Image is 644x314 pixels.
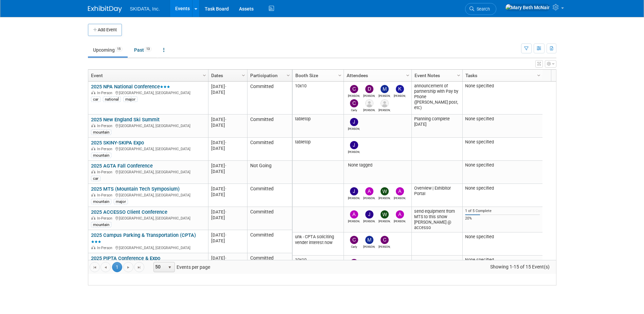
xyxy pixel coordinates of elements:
[211,122,244,128] div: [DATE]
[91,170,95,173] img: In-Person Event
[348,107,360,112] div: Carly Jansen
[97,170,114,174] span: In-Person
[381,85,389,93] img: Malloy Pohrer
[346,162,409,168] div: None tagged
[97,193,114,197] span: In-Person
[247,184,292,207] td: Committed
[404,70,411,80] a: Column Settings
[211,255,244,261] div: [DATE]
[363,107,375,112] div: Dave Luken
[348,149,360,154] div: John Keefe
[97,246,114,250] span: In-Person
[88,6,122,13] img: ExhibitDay
[225,232,226,238] span: -
[465,234,540,240] div: None specified
[240,70,247,80] a: Column Settings
[350,259,358,267] img: Damon Kessler
[350,99,358,107] img: Carly Jansen
[536,73,541,78] span: Column Settings
[365,85,373,93] img: Damon Kessler
[350,141,358,149] img: John Keefe
[91,140,144,146] a: 2025 SKINY-SKIPA Expo
[126,265,131,270] span: Go to the next page
[535,70,542,80] a: Column Settings
[505,4,550,11] img: Mary Beth McNair
[91,129,111,135] div: mountain
[396,210,404,219] img: Andreas Kranabetter
[91,146,205,152] div: [GEOGRAPHIC_DATA], [GEOGRAPHIC_DATA]
[211,163,244,169] div: [DATE]
[396,187,404,195] img: Andreas Kranabetter
[211,70,243,81] a: Dates
[201,70,208,80] a: Column Settings
[247,207,292,230] td: Committed
[293,138,344,161] td: tabletop
[484,262,556,272] span: Showing 1-15 of 15 Event(s)
[284,70,292,80] a: Column Settings
[92,265,97,270] span: Go to the first page
[91,216,95,220] img: In-Person Event
[91,70,204,81] a: Event
[91,91,95,94] img: In-Person Event
[211,140,244,145] div: [DATE]
[247,82,292,115] td: Committed
[100,262,111,272] a: Go to the previous page
[91,153,111,158] div: mountain
[456,73,461,78] span: Column Settings
[247,230,292,253] td: Committed
[211,169,244,174] div: [DATE]
[379,244,390,248] div: Christopher Archer
[211,209,244,215] div: [DATE]
[202,73,207,78] span: Column Settings
[136,265,142,270] span: Go to the last page
[381,236,389,244] img: Christopher Archer
[363,244,375,248] div: Malloy Pohrer
[88,43,128,56] a: Upcoming15
[379,93,390,98] div: Malloy Pohrer
[129,43,157,56] a: Past13
[91,199,111,204] div: mountain
[91,192,205,198] div: [GEOGRAPHIC_DATA], [GEOGRAPHIC_DATA]
[348,244,360,248] div: Carly Jansen
[465,70,538,81] a: Tasks
[114,199,128,204] div: major
[411,115,462,138] td: Planning complete [DATE]
[247,161,292,184] td: Not Going
[465,216,540,221] div: 20%
[91,147,95,150] img: In-Person Event
[88,24,122,36] button: Add Event
[350,85,358,93] img: Christopher Archer
[336,70,344,80] a: Column Settings
[286,73,291,78] span: Column Settings
[247,253,292,276] td: Committed
[365,99,373,107] img: Dave Luken
[225,186,226,191] span: -
[225,84,226,89] span: -
[103,265,108,270] span: Go to the previous page
[465,83,540,89] div: None specified
[211,117,244,122] div: [DATE]
[379,107,390,112] div: Corey Gase
[123,262,133,272] a: Go to the next page
[293,82,344,115] td: 10x10
[225,140,226,145] span: -
[350,210,358,219] img: Andy Shenberger
[379,195,390,200] div: Wesley Martin
[91,193,95,196] img: In-Person Event
[474,6,490,12] span: Search
[211,232,244,238] div: [DATE]
[225,117,226,122] span: -
[225,163,226,168] span: -
[167,265,172,270] span: select
[91,215,205,221] div: [GEOGRAPHIC_DATA], [GEOGRAPHIC_DATA]
[90,262,100,272] a: Go to the first page
[415,70,458,81] a: Event Notes
[350,187,358,195] img: John Keefe
[465,116,540,122] div: None specified
[247,115,292,138] td: Committed
[91,176,100,181] div: car
[363,195,375,200] div: Andy Shenberger
[91,209,167,215] a: 2025 ACCESSO Client Conference
[293,232,344,256] td: unk - CPTA soliciting vender interest now
[405,73,410,78] span: Column Settings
